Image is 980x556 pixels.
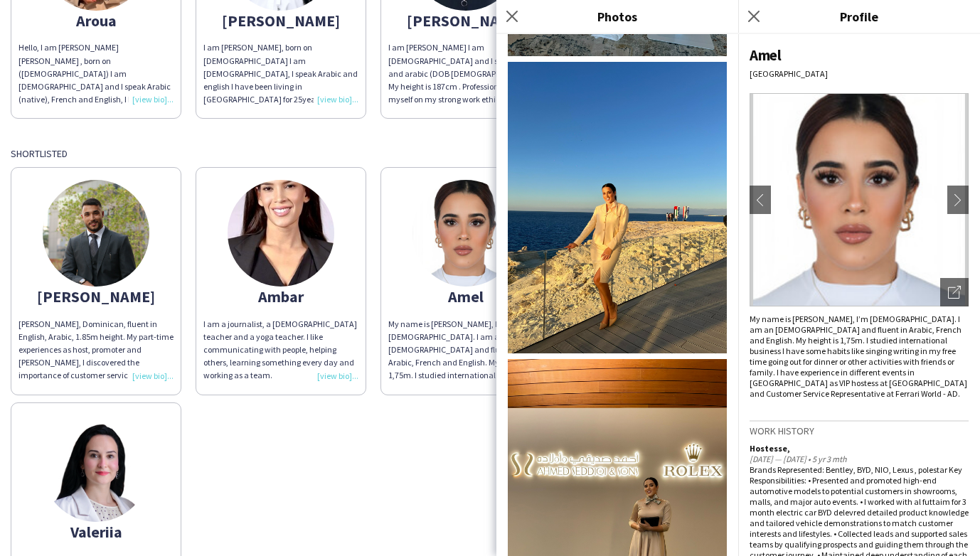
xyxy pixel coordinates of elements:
[43,180,149,287] img: thumb-3b4bedbe-2bfe-446a-a964-4b882512f058.jpg
[43,415,149,522] img: thumb-673ae08a31f4a.png
[18,41,174,106] div: Hello, I am [PERSON_NAME] [PERSON_NAME] , born on ([DEMOGRAPHIC_DATA]) I am [DEMOGRAPHIC_DATA] an...
[750,454,969,464] div: [DATE] — [DATE] • 5 yr 3 mth
[203,318,358,383] div: I am a journalist, a [DEMOGRAPHIC_DATA] teacher and a yoga teacher. I like communicating with peo...
[738,7,980,26] h3: Profile
[940,278,969,306] div: Open photos pop-in
[750,424,969,437] h3: Work history
[203,42,358,234] span: I am [PERSON_NAME], born on [DEMOGRAPHIC_DATA] I am [DEMOGRAPHIC_DATA], I speak Arabic and englis...
[750,443,969,454] div: Hostesse,
[388,290,543,303] div: Amel
[203,14,358,27] div: [PERSON_NAME]
[750,314,969,399] div: My name is [PERSON_NAME], I’m [DEMOGRAPHIC_DATA]. I am an [DEMOGRAPHIC_DATA] and fluent in Arabic...
[228,180,334,287] img: thumb-6792a17ece9ec.jpeg
[388,14,543,27] div: [PERSON_NAME]
[750,46,969,65] div: Amel
[18,318,174,383] div: [PERSON_NAME], Dominican, fluent in English, Arabic, 1.85m height. My part-time experiences as ho...
[18,14,174,27] div: Aroua
[18,525,174,538] div: Valeriia
[388,318,543,383] div: My name is [PERSON_NAME], I’m [DEMOGRAPHIC_DATA]. I am an [DEMOGRAPHIC_DATA] and fluent in Arabic...
[11,147,969,160] div: Shortlisted
[496,7,738,26] h3: Photos
[412,180,519,287] img: thumb-66db0439768fd.jpeg
[18,290,174,303] div: [PERSON_NAME]
[388,41,543,106] div: I am [PERSON_NAME] I am [DEMOGRAPHIC_DATA] and I speak english and arabic (DOB [DEMOGRAPHIC_DATA]...
[203,290,358,303] div: Ambar
[508,62,727,354] img: Crew photo 921130
[750,68,969,79] div: [GEOGRAPHIC_DATA]
[750,93,969,306] img: Crew avatar or photo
